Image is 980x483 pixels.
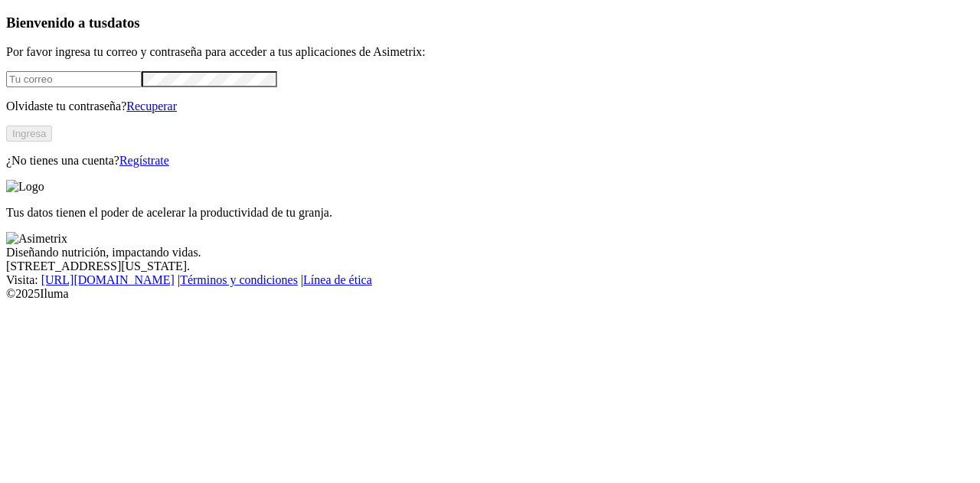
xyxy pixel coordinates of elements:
p: ¿No tienes una cuenta? [6,154,974,168]
div: © 2025 Iluma [6,287,974,301]
h3: Bienvenido a tus [6,15,974,31]
div: Visita : | | [6,273,974,287]
a: Términos y condiciones [180,273,298,286]
a: [URL][DOMAIN_NAME] [41,273,175,286]
span: datos [107,15,140,31]
a: Línea de ética [303,273,372,286]
p: Tus datos tienen el poder de acelerar la productividad de tu granja. [6,206,974,220]
input: Tu correo [6,71,142,87]
img: Asimetrix [6,232,67,246]
a: Recuperar [126,100,177,113]
div: Diseñando nutrición, impactando vidas. [6,246,974,259]
div: [STREET_ADDRESS][US_STATE]. [6,259,974,273]
p: Por favor ingresa tu correo y contraseña para acceder a tus aplicaciones de Asimetrix: [6,45,974,59]
a: Regístrate [119,154,169,167]
img: Logo [6,180,44,194]
p: Olvidaste tu contraseña? [6,100,974,113]
button: Ingresa [6,126,52,142]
